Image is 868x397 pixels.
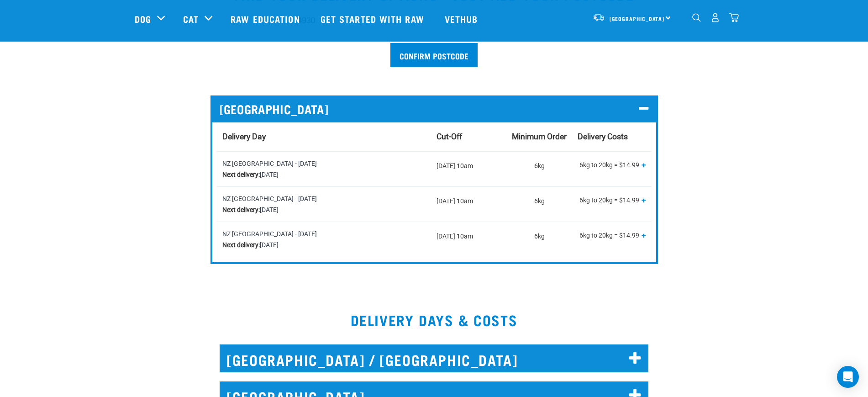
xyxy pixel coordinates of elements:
[642,161,646,169] button: Show all tiers
[642,160,646,169] span: +
[642,230,646,239] span: +
[431,186,507,222] td: [DATE] 10am
[642,231,646,239] button: Show all tiers
[431,151,507,186] td: [DATE] 10am
[610,17,665,20] span: [GEOGRAPHIC_DATA]
[593,13,605,21] img: van-moving.png
[642,195,646,204] span: +
[642,196,646,204] button: Show all tiers
[506,186,572,222] td: 6kg
[506,151,572,186] td: 6kg
[221,0,311,37] a: Raw Education
[311,0,436,37] a: Get started with Raw
[390,43,478,67] input: Confirm postcode
[431,122,507,152] th: Cut-Off
[578,158,646,174] p: 6kg to 20kg = $14.99 20kg to 40kg = $29.99 Over 40kg = $44.99
[431,222,507,257] td: [DATE] 10am
[506,122,572,152] th: Minimum Order
[135,12,151,26] a: Dog
[729,13,739,22] img: home-icon@2x.png
[578,228,646,244] p: 6kg to 20kg = $14.99 20kg to 40kg = $29.99 Over 40kg = $44.99
[578,193,646,209] p: 6kg to 20kg = $14.99 20kg to 40kg = $29.99 Over 40kg = $44.99
[837,366,859,388] div: Open Intercom Messenger
[222,158,426,180] div: NZ [GEOGRAPHIC_DATA] - [DATE] [DATE]
[710,13,720,22] img: user.png
[222,171,260,178] strong: Next delivery:
[436,0,489,37] a: Vethub
[220,102,328,116] span: [GEOGRAPHIC_DATA]
[222,228,426,250] div: NZ [GEOGRAPHIC_DATA] - [DATE] [DATE]
[183,12,199,26] a: Cat
[222,206,260,213] strong: Next delivery:
[506,222,572,257] td: 6kg
[692,13,701,22] img: home-icon-1@2x.png
[222,193,426,215] div: NZ [GEOGRAPHIC_DATA] - [DATE] [DATE]
[220,344,648,372] h2: [GEOGRAPHIC_DATA] / [GEOGRAPHIC_DATA]
[222,241,260,249] strong: Next delivery:
[217,122,431,152] th: Delivery Day
[572,122,651,152] th: Delivery Costs
[220,102,649,116] p: [GEOGRAPHIC_DATA]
